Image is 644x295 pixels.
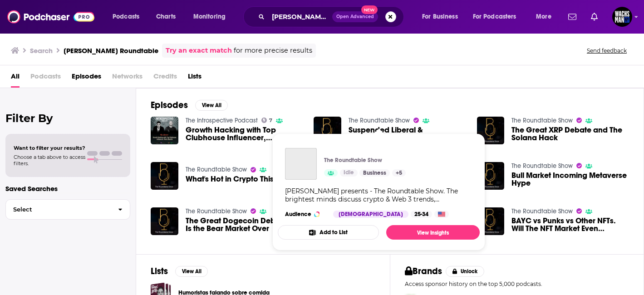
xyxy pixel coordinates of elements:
a: Try an exact match [166,45,232,56]
button: Send feedback [584,47,629,54]
a: Show notifications dropdown [587,9,601,25]
span: Select [6,206,111,212]
a: Idle [340,169,358,177]
img: The Great XRP Debate and The Solana Hack [477,117,505,144]
a: View Insights [386,225,480,240]
span: Logged in as WachsmanNY [612,7,632,27]
a: Show notifications dropdown [565,9,580,25]
span: Growth Hacking with Top Clubhouse Influencer, [PERSON_NAME] [186,126,303,142]
img: Podchaser - Follow, Share and Rate Podcasts [7,8,94,25]
a: 7 [261,118,273,123]
button: View All [175,266,208,277]
a: The Great XRP Debate and The Solana Hack [511,126,629,142]
a: The Roundtable Show [349,117,410,124]
h2: Lists [151,265,168,277]
button: Select [5,199,130,220]
a: ListsView All [151,265,208,277]
button: open menu [467,10,530,24]
span: Credits [153,69,177,88]
h2: Filter By [5,112,130,125]
span: For Podcasters [473,10,516,23]
button: Open AdvancedNew [332,11,378,22]
span: 7 [269,118,272,123]
h3: Search [30,46,53,55]
img: BAYC vs Punks vs Other NFTs. Will The NFT Market Even Recover? [477,207,505,235]
a: Suspended Liberal & Conservative Journalists Debate DOX Suspensions [349,126,466,142]
img: What's Hot in Crypto This Year [151,162,178,190]
a: EpisodesView All [151,99,228,111]
h3: Audience [285,211,326,218]
button: open menu [530,10,563,24]
img: Suspended Liberal & Conservative Journalists Debate DOX Suspensions [314,117,341,144]
p: The Roundtable Show [324,157,382,164]
h2: Brands [405,265,442,277]
img: User Profile [612,7,632,27]
span: Podcasts [30,69,61,88]
input: Search podcasts, credits, & more... [268,10,332,24]
h2: Episodes [151,99,188,111]
span: Charts [156,10,176,23]
img: Bull Market Incoming Metaverse Hype [477,162,505,190]
span: Monitoring [193,10,226,23]
a: The Roundtable Show [285,148,317,180]
div: [DEMOGRAPHIC_DATA] [333,211,408,218]
h3: [PERSON_NAME] Roundtable [64,46,158,55]
span: More [536,10,551,23]
a: The Roundtable Show [186,207,247,215]
a: Growth Hacking with Top Clubhouse Influencer, Mario Nawfal [186,126,303,142]
button: open menu [416,10,469,24]
button: Add to List [278,225,379,240]
a: The Roundtable Show [511,207,573,215]
a: What's Hot in Crypto This Year [186,175,292,183]
span: Networks [112,69,143,88]
span: for more precise results [234,45,312,56]
div: 25-34 [411,211,432,218]
div: Search podcasts, credits, & more... [252,6,413,27]
a: Lists [188,69,202,88]
button: Unlock [446,266,484,277]
div: [PERSON_NAME] presents - The Roundtable Show. The brightest minds discuss crypto & Web 3 trends, ... [285,187,472,203]
button: View All [195,100,228,111]
span: Choose a tab above to access filters. [14,154,85,167]
a: The Roundtable Show [186,166,247,173]
button: open menu [187,10,237,24]
a: +5 [392,169,406,177]
a: Charts [150,10,181,24]
a: Business [359,169,390,177]
span: New [361,5,378,14]
button: Show profile menu [612,7,632,27]
a: The Roundtable Show [324,148,406,153]
p: Saved Searches [5,184,130,193]
span: Open Advanced [336,15,374,19]
a: The Introspective Podcast [186,117,258,124]
p: Access sponsor history on the top 5,000 podcasts. [405,280,629,287]
span: Podcasts [113,10,139,23]
a: The Great Dogecoin Debate ft. Is the Bear Market Over [186,217,303,232]
span: For Business [422,10,458,23]
span: Want to filter your results? [14,145,85,151]
a: The Roundtable Show [511,117,573,124]
a: Episodes [72,69,101,88]
span: All [11,69,20,88]
img: Growth Hacking with Top Clubhouse Influencer, Mario Nawfal [151,117,178,144]
a: BAYC vs Punks vs Other NFTs. Will The NFT Market Even Recover? [511,217,629,232]
a: Bull Market Incoming Metaverse Hype [511,172,629,187]
button: open menu [106,10,151,24]
img: The Great Dogecoin Debate ft. Is the Bear Market Over [151,207,178,235]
